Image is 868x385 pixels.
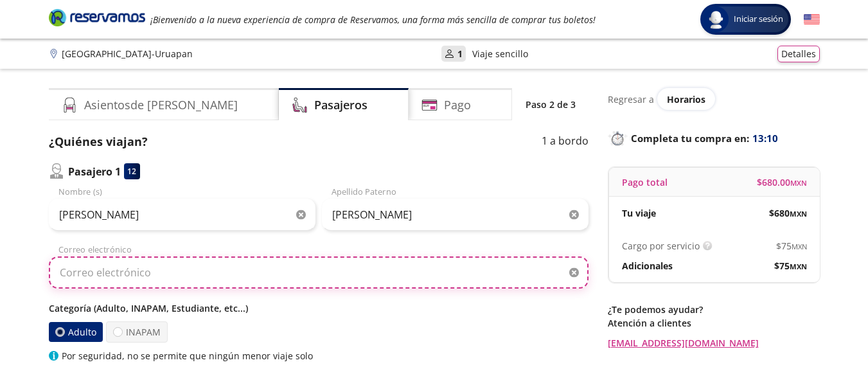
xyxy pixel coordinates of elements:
span: $ 680.00 [757,175,807,189]
p: Viaje sencillo [472,47,528,60]
p: Pago total [622,175,668,189]
p: Paso 2 de 3 [526,98,576,111]
small: MXN [790,209,807,219]
p: ¿Quiénes viajan? [49,133,148,150]
p: Cargo por servicio [622,239,700,253]
span: $ 75 [776,239,807,253]
span: $ 680 [769,206,807,220]
a: Brand Logo [49,8,145,31]
p: ¿Te podemos ayudar? [608,303,820,316]
i: Brand Logo [49,8,145,27]
button: English [804,12,820,28]
h4: Pago [444,96,471,114]
p: Regresar a [608,93,654,106]
small: MXN [790,178,807,188]
p: Tu viaje [622,206,656,220]
input: Correo electrónico [49,256,589,289]
label: INAPAM [106,321,168,343]
p: Pasajero 1 [68,164,121,179]
label: Adulto [48,321,103,342]
span: Iniciar sesión [729,13,788,26]
div: 12 [124,163,140,179]
p: Adicionales [622,259,673,273]
p: 1 a bordo [542,133,589,150]
h4: Pasajeros [314,96,368,114]
input: Apellido Paterno [322,199,589,231]
em: ¡Bienvenido a la nueva experiencia de compra de Reservamos, una forma más sencilla de comprar tus... [150,13,596,26]
div: Regresar a ver horarios [608,88,820,110]
span: $ 75 [774,259,807,273]
a: [EMAIL_ADDRESS][DOMAIN_NAME] [608,336,820,350]
span: Horarios [667,93,705,105]
p: Completa tu compra en : [608,129,820,147]
p: [GEOGRAPHIC_DATA] - Uruapan [62,47,193,60]
h4: Asientos de [PERSON_NAME] [84,96,238,114]
button: Detalles [777,46,820,62]
p: Por seguridad, no se permite que ningún menor viaje solo [62,349,313,363]
p: 1 [457,47,463,60]
p: Categoría (Adulto, INAPAM, Estudiante, etc...) [49,301,589,315]
input: Nombre (s) [49,199,315,231]
p: Atención a clientes [608,316,820,330]
small: MXN [790,262,807,271]
small: MXN [792,242,807,251]
span: 13:10 [752,131,778,146]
